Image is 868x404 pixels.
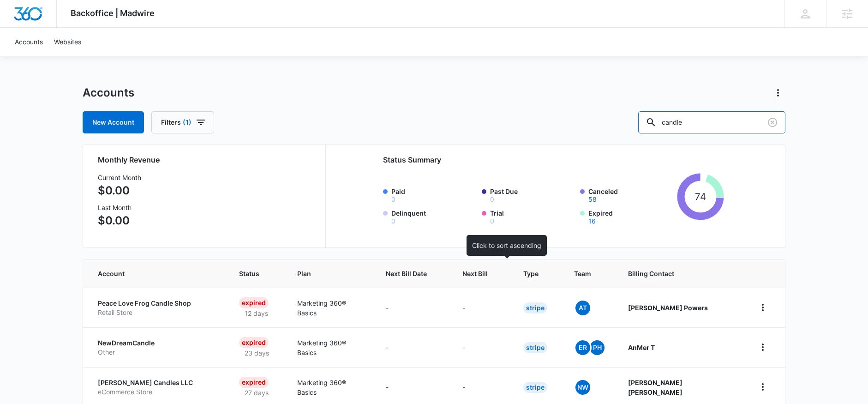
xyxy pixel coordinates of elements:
[297,269,364,278] span: Plan
[98,338,217,348] p: NewDreamCandle
[98,173,141,182] h3: Current Month
[98,348,217,357] p: Other
[151,111,214,133] button: Filters(1)
[239,297,269,308] div: Expired
[628,344,655,351] strong: AnMer T
[588,218,596,224] button: Expired
[98,378,217,387] p: [PERSON_NAME] Candles LLC
[523,269,539,278] span: Type
[628,269,733,278] span: Billing Contact
[71,8,155,18] span: Backoffice | Madwire
[467,235,547,256] div: Click to sort ascending
[588,196,597,203] button: Canceled
[383,154,724,165] h2: Status Summary
[638,111,785,133] input: Search
[755,300,770,315] button: home
[83,111,144,133] a: New Account
[574,269,593,278] span: Team
[523,302,547,314] div: Stripe
[386,269,427,278] span: Next Bill Date
[771,85,785,100] button: Actions
[48,28,87,56] a: Websites
[98,387,217,397] p: eCommerce Store
[695,191,706,202] tspan: 74
[375,327,451,367] td: -
[490,208,575,224] label: Trial
[391,208,476,224] label: Delinquent
[297,338,364,357] p: Marketing 360® Basics
[575,340,590,355] span: ER
[523,342,547,353] div: Stripe
[98,299,217,317] a: Peace Love Frog Candle ShopRetail Store
[462,269,488,278] span: Next Bill
[575,380,590,395] span: NW
[239,337,269,348] div: Expired
[239,388,274,398] p: 27 days
[391,187,476,203] label: Paid
[98,308,217,317] p: Retail Store
[98,299,217,308] p: Peace Love Frog Candle Shop
[575,301,590,315] span: At
[239,348,275,358] p: 23 days
[98,212,141,229] p: $0.00
[98,182,141,199] p: $0.00
[590,340,605,355] span: PH
[83,86,134,100] h1: Accounts
[98,338,217,356] a: NewDreamCandleOther
[375,288,451,327] td: -
[239,308,274,318] p: 12 days
[755,340,770,355] button: home
[628,304,708,312] strong: [PERSON_NAME] Powers
[451,288,512,327] td: -
[490,187,575,203] label: Past Due
[98,203,141,212] h3: Last Month
[239,377,269,388] div: Expired
[628,379,682,396] strong: [PERSON_NAME] [PERSON_NAME]
[98,269,204,278] span: Account
[297,298,364,318] p: Marketing 360® Basics
[183,119,192,126] span: (1)
[451,327,512,367] td: -
[765,115,780,130] button: Clear
[9,28,48,56] a: Accounts
[297,378,364,397] p: Marketing 360® Basics
[588,187,673,203] label: Canceled
[239,269,262,278] span: Status
[98,378,217,396] a: [PERSON_NAME] Candles LLCeCommerce Store
[588,208,673,224] label: Expired
[523,382,547,393] div: Stripe
[755,380,770,394] button: home
[98,154,314,165] h2: Monthly Revenue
